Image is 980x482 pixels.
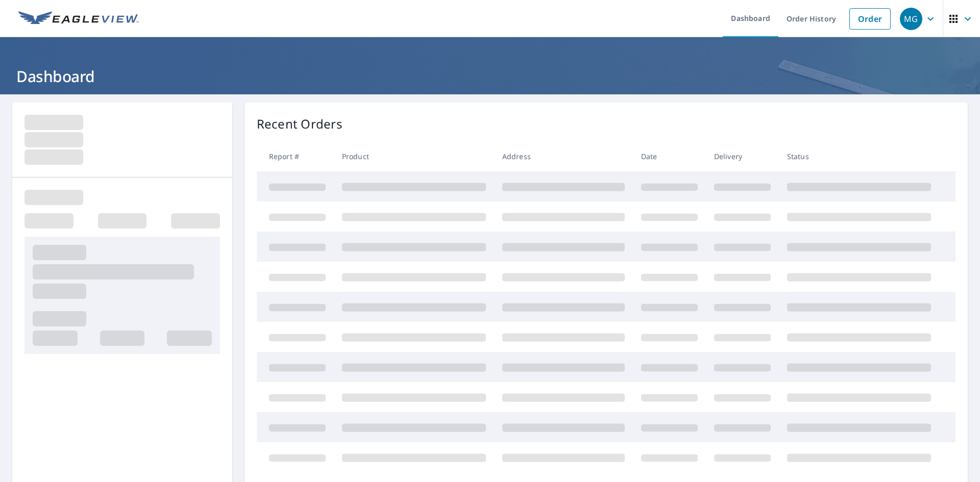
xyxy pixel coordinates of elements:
th: Date [633,141,706,171]
h1: Dashboard [12,66,968,87]
p: Recent Orders [257,115,342,133]
a: Order [849,8,891,30]
img: EV Logo [18,11,139,27]
th: Status [779,141,939,171]
th: Address [494,141,633,171]
th: Report # [257,141,334,171]
th: Delivery [706,141,779,171]
div: MG [900,8,922,30]
th: Product [334,141,494,171]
